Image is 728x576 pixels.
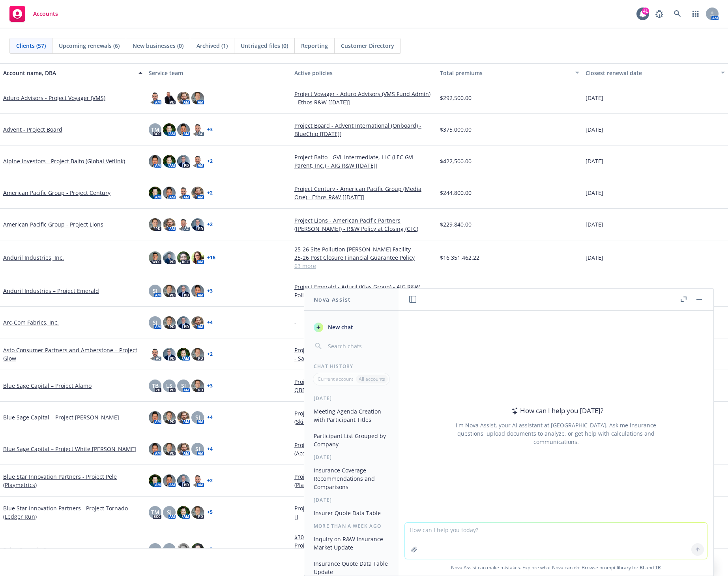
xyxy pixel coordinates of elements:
span: SJ [195,413,200,421]
img: photo [191,92,204,104]
img: photo [191,316,204,329]
a: + 16 [207,255,215,260]
a: Accounts [6,3,61,25]
a: Aduro Advisors - Project Voyager (VMS) [3,94,105,102]
img: photo [191,380,204,392]
span: [DATE] [586,253,603,262]
span: SJ [195,445,200,453]
a: + 2 [207,159,213,164]
div: 41 [642,8,649,15]
img: photo [191,187,204,199]
button: Insurer Quote Data Table [311,506,392,519]
a: Project Balto - GVL Intermediate, LLC (LEC GVL Parent, Inc.) - AIG R&W [[DATE]] [294,153,434,170]
span: [DATE] [586,157,603,165]
button: Active policies [291,63,437,82]
a: Report a Bug [651,6,667,22]
div: Service team [149,69,288,77]
a: Project White [PERSON_NAME] - Blue Sage Capital (Accessories Unlimited) - Ethos R&W [[DATE]] [294,441,434,457]
span: Upcoming renewals (6) [59,42,120,50]
img: photo [149,155,161,168]
img: photo [177,218,190,231]
a: American Pacific Group - Project Century [3,189,110,197]
img: photo [163,348,176,361]
img: photo [177,411,190,424]
img: photo [191,285,204,297]
button: Total premiums [437,63,582,82]
span: Reporting [301,42,328,50]
img: photo [149,443,161,455]
a: 25-26 Site Pollution [PERSON_NAME] Facility [294,245,434,253]
img: photo [191,474,204,487]
div: Total premiums [440,69,571,77]
span: [DATE] [586,94,603,102]
span: [DATE] [586,287,603,295]
span: TM [151,508,159,516]
button: Meeting Agenda Creation with Participant Titles [311,405,392,426]
a: American Pacific Group - Project Lions [3,220,103,229]
a: Project Firepit - Boise Cascade ([PERSON_NAME]) - Ethos R&W ([DATE]) [294,541,434,558]
a: + 4 [207,415,213,420]
span: $16,351,462.22 [440,253,479,262]
span: - [294,318,296,327]
a: + 4 [207,320,213,325]
span: [DATE] [586,220,603,229]
a: Blue Star Innovation Partners - Project Tornado (Ledger Run) [3,504,142,521]
a: Blue Star Innovation Partners - Project Pele (Playmetrics) [3,472,142,489]
img: photo [163,218,176,231]
a: + 3 [207,127,213,132]
span: TM [151,125,159,134]
a: Project [PERSON_NAME] - Blue Sage Capital (Skidpro) - Ethos R&W [4/30.2025] [294,409,434,426]
div: Account name, DBA [3,69,134,77]
a: Anduril Industries, Inc. [3,253,64,262]
img: photo [163,155,176,168]
div: Chat History [304,363,399,370]
img: photo [177,543,190,556]
a: + 3 [207,289,213,293]
a: 63 more [294,262,434,270]
img: photo [191,123,204,136]
a: Project Glow - [GEOGRAPHIC_DATA] (Clean Skin Club) - Sands Point R&W Policy ([DATE]) [294,346,434,363]
span: $229,840.00 [440,220,472,229]
a: + 4 [207,447,213,451]
span: [DATE] [586,125,603,134]
a: TR [655,564,661,571]
img: photo [191,543,204,556]
button: Participant List Grouped by Company [311,429,392,451]
img: photo [163,316,176,329]
a: Switch app [688,6,704,22]
img: photo [177,187,190,199]
img: photo [163,443,176,455]
span: $375,000.00 [440,125,472,134]
span: [DATE] [586,189,603,197]
img: photo [191,506,204,519]
a: BI [640,564,644,571]
a: Anduril Industries – Project Emerald [3,287,99,295]
h1: Nova Assist [314,295,351,304]
span: $725,000.00 [440,287,472,295]
img: photo [149,474,161,487]
img: photo [177,123,190,136]
a: Asto Consumer Partners and Amberstone – Project Glow [3,346,142,363]
button: Inquiry on R&W Insurance Market Update [311,533,392,554]
img: photo [191,218,204,231]
a: + 2 [207,352,213,357]
img: photo [177,285,190,297]
button: Insurance Coverage Recommendations and Comparisons [311,464,392,493]
img: photo [177,92,190,104]
img: photo [163,251,176,264]
img: photo [149,348,161,361]
span: CW [165,546,174,554]
span: SJ [153,318,157,327]
a: Blue Sage Capital – Project Alamo [3,381,92,390]
a: Blue Sage Capital – Project [PERSON_NAME] [3,413,119,421]
span: New chat [326,323,353,331]
span: SJ [153,287,157,295]
img: photo [177,251,190,264]
a: Boise Cascade Company [3,546,67,554]
img: photo [177,474,190,487]
a: Project Century - American Pacific Group (Media One) - Ethos R&W [[DATE]] [294,185,434,201]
